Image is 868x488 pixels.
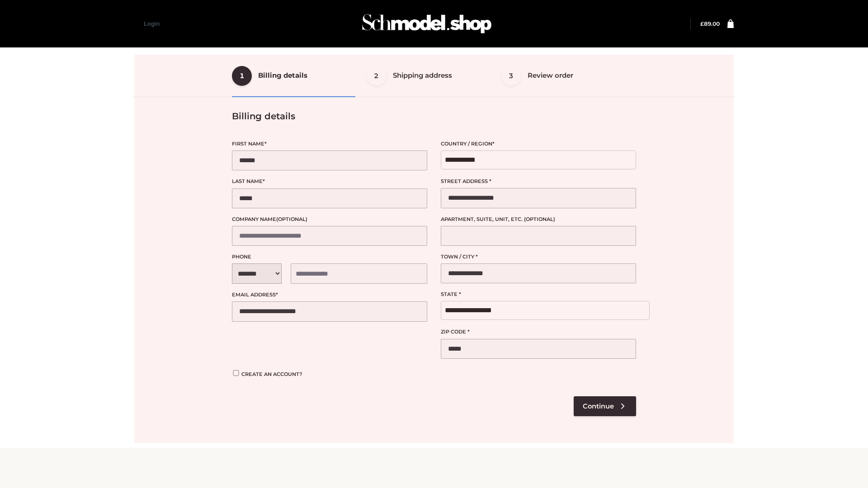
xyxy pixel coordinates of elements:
a: £89.00 [700,20,720,27]
bdi: 89.00 [700,20,720,27]
span: £ [700,20,704,27]
img: Schmodel Admin 964 [359,6,495,42]
a: Login [144,20,160,27]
